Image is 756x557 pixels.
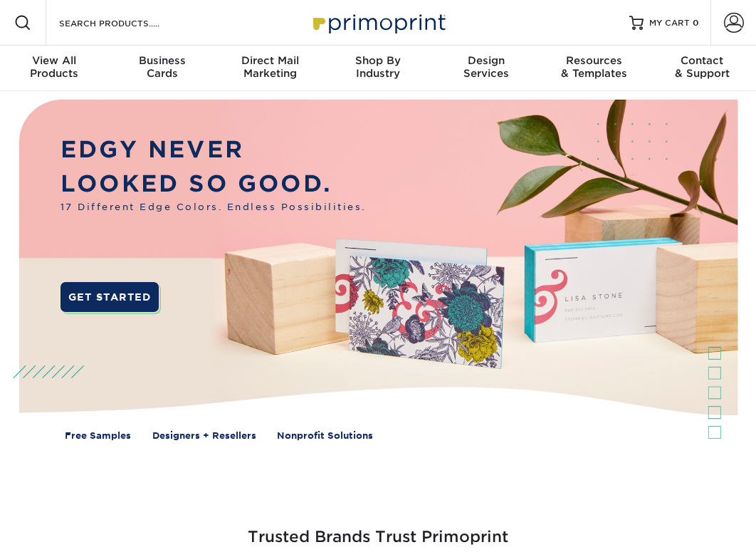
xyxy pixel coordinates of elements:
span: Business [108,54,216,67]
a: Direct MailMarketing [216,46,324,91]
a: BusinessCards [108,46,216,91]
span: 17 Different Edge Colors. Endless Possibilities. [61,200,366,214]
span: 0 [693,18,699,28]
span: Direct Mail [216,54,324,67]
img: Primoprint [307,7,449,38]
p: LOOKED SO GOOD. [61,167,366,201]
span: Shop By [324,54,432,67]
a: Free Samples [65,429,131,442]
div: Marketing [216,54,324,80]
a: Nonprofit Solutions [277,429,373,442]
span: MY CART [649,17,690,29]
a: Designers + Resellers [152,429,256,442]
span: Design [432,54,540,67]
a: Contact& Support [648,46,756,91]
div: Industry [324,54,432,80]
span: Contact [648,54,756,67]
p: EDGY NEVER [61,132,366,167]
div: & Support [648,54,756,80]
div: & Templates [540,54,649,80]
div: Services [432,54,540,80]
a: Resources& Templates [540,46,649,91]
a: DesignServices [432,46,540,91]
a: GET STARTED [61,282,159,312]
input: SEARCH PRODUCTS..... [58,14,196,31]
span: Resources [540,54,649,67]
div: Cards [108,54,216,80]
a: Shop ByIndustry [324,46,432,91]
